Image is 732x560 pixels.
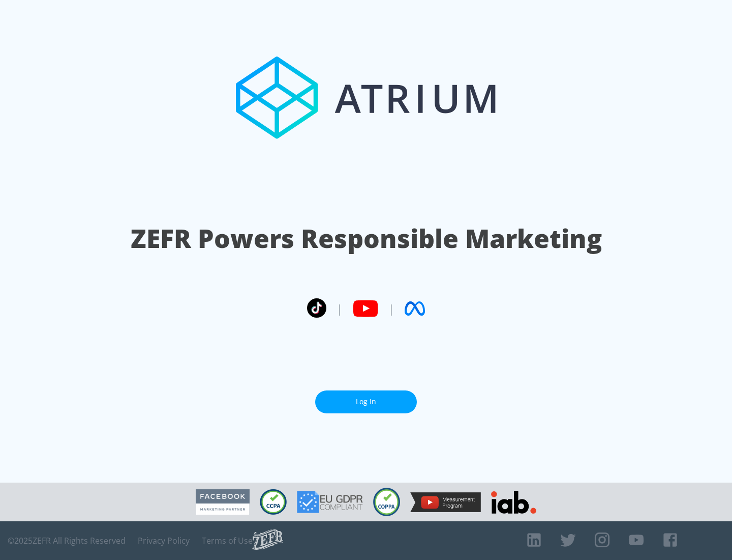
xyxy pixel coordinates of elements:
span: | [337,301,343,316]
img: IAB [491,491,536,514]
img: YouTube Measurement Program [410,492,481,512]
img: COPPA Compliant [373,488,400,516]
a: Log In [315,390,417,413]
img: CCPA Compliant [260,489,287,515]
a: Privacy Policy [138,536,190,546]
img: Facebook Marketing Partner [196,489,250,515]
h1: ZEFR Powers Responsible Marketing [131,221,602,256]
span: | [388,301,394,316]
span: © 2025 ZEFR All Rights Reserved [8,536,126,546]
a: Terms of Use [202,536,253,546]
img: GDPR Compliant [297,491,363,513]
